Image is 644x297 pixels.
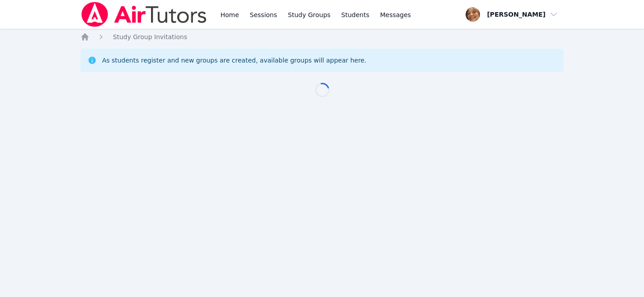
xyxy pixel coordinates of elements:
div: As students register and new groups are created, available groups will appear here. [102,56,366,65]
span: Messages [380,10,411,19]
span: Study Group Invitations [113,33,187,40]
a: Study Group Invitations [113,32,187,41]
nav: Breadcrumb [80,32,564,41]
img: Air Tutors [80,2,208,27]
